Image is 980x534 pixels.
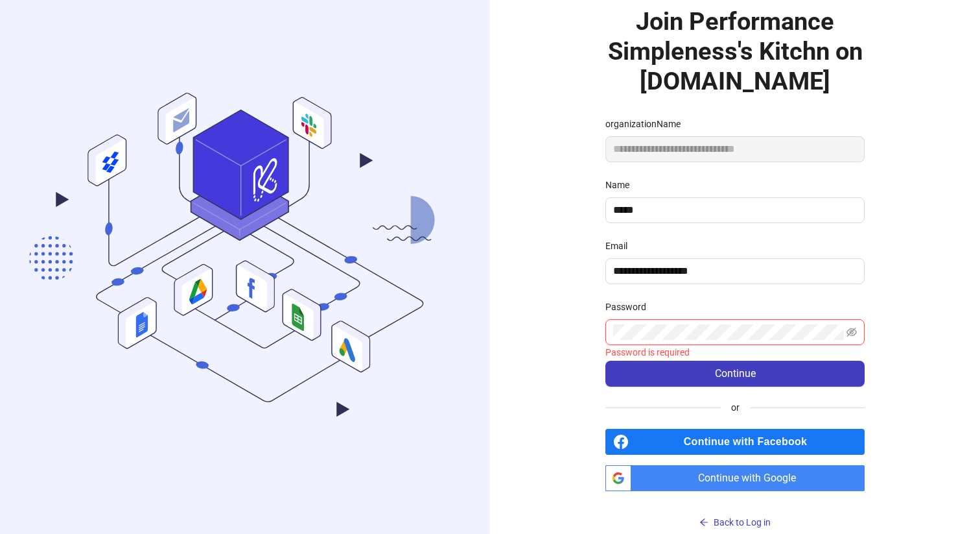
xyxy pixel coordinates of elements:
[715,368,756,380] span: Continue
[613,202,854,218] input: Name
[605,429,865,455] a: Continue with Facebook
[721,400,750,415] span: or
[714,517,771,528] span: Back to Log in
[605,6,865,96] h1: Join Performance Simpleness's Kitchn on [DOMAIN_NAME]
[846,327,857,337] span: eye-invisible
[634,429,865,455] span: Continue with Facebook
[605,136,865,162] input: organizationName
[605,512,865,533] button: Back to Log in
[605,345,865,359] div: Password is required
[605,239,636,253] label: Email
[613,324,844,340] input: Password
[613,263,854,279] input: Email
[605,361,865,387] button: Continue
[605,465,865,491] a: Continue with Google
[605,491,865,533] a: Back to Log in
[636,465,865,491] span: Continue with Google
[605,178,638,192] label: Name
[605,117,689,131] label: organizationName
[699,518,708,527] span: arrow-left
[605,300,655,314] label: Password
